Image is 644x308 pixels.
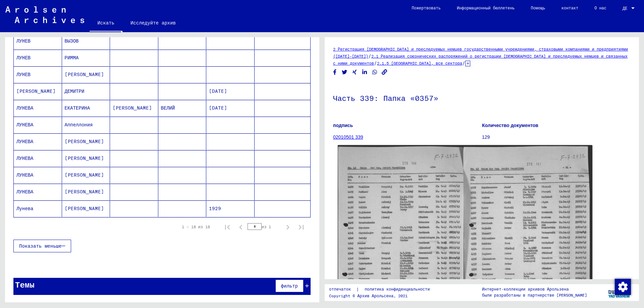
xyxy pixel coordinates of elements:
font: Количество документов [482,123,538,128]
font: Пожертвовать [412,5,440,10]
font: Показать меньше [19,243,62,249]
font: Лунева [16,205,33,211]
button: Поделиться на Xing [351,68,358,76]
font: / [462,60,465,66]
font: [PERSON_NAME] [65,205,104,211]
font: [PERSON_NAME] [65,71,104,77]
font: ЛУНЕВА [16,155,33,161]
font: Copyright © Архив Арольсена, 2021 [329,293,408,298]
a: 2.1.5 [GEOGRAPHIC_DATA], все сектора [377,61,462,66]
font: 1 – 18 из 18 [182,224,210,229]
font: фильтр [281,283,298,289]
font: ЛУНЕВА [16,172,33,178]
font: Аппеллония [65,122,93,128]
img: Изменить согласие [615,279,631,295]
a: 02010501 339 [333,134,363,140]
font: | [356,286,359,292]
font: были разработаны в партнерстве [PERSON_NAME] [482,293,587,298]
button: Поделиться в LinkedIn [361,68,368,76]
button: Следующая страница [281,220,294,234]
font: контакт [561,5,578,10]
font: [PERSON_NAME] [16,88,56,94]
font: [PERSON_NAME] [113,105,152,111]
button: Копировать ссылку [381,68,388,76]
font: 1929 [209,205,221,211]
font: отпечаток [329,287,351,292]
a: Искать [90,15,122,32]
font: ЛУНЕВ [16,55,31,61]
font: ЛУНЕВ [16,71,31,77]
font: Интернет-коллекции архивов Арользена [482,287,569,292]
div: Изменить согласие [614,279,631,295]
font: ВЫЗОВ [65,38,79,44]
font: [DATE] [209,88,227,94]
font: ЛУНЕВА [16,189,33,195]
img: Arolsen_neg.svg [5,6,84,23]
font: 129 [482,134,490,140]
font: ЛУНЕВ [16,38,31,44]
font: из 1 [262,224,271,229]
font: ЕКАТЕРИНА [65,105,90,111]
font: Часть 339: Папка «0357» [333,94,438,103]
font: ЛУНЕВА [16,105,33,111]
a: 2.1 Реализация союзнических распоряжений о регистрации [DEMOGRAPHIC_DATA] и преследуемых немцев и... [333,54,628,66]
font: политика конфиденциальности [365,287,430,292]
a: 2 Регистрация [DEMOGRAPHIC_DATA] и преследуемых немцев государственными учреждениями, страховыми ... [333,47,628,59]
a: Исследуйте архив [122,15,184,31]
font: / [374,60,377,66]
font: Искать [98,20,114,26]
button: Предыдущая страница [234,220,248,234]
font: [PERSON_NAME] [65,155,104,161]
a: политика конфиденциальности [359,286,438,293]
font: [PERSON_NAME] [65,189,104,195]
font: [PERSON_NAME] [65,172,104,178]
font: [PERSON_NAME] [65,138,104,144]
img: yv_logo.png [607,284,632,301]
button: Первая страница [221,220,234,234]
button: Последняя страница [294,220,308,234]
font: / [368,53,371,59]
font: О нас [594,5,606,10]
font: ЛУНЕВА [16,122,33,128]
a: отпечаток [329,286,356,293]
font: Информационный бюллетень [457,5,515,10]
font: ДЕМИТРИ [65,88,85,94]
button: Поделиться в WhatsApp [371,68,378,76]
font: РИММА [65,55,79,61]
button: Поделиться в Твиттере [341,68,348,76]
font: [DATE] [209,105,227,111]
button: фильтр [275,280,304,292]
font: ДЕ [623,6,627,11]
font: Темы [15,280,35,290]
button: Показать меньше [13,240,71,252]
font: ЛУНЕВА [16,138,33,144]
button: Поделиться на Facebook [331,68,338,76]
font: подпись [333,123,353,128]
font: Исследуйте архив [130,20,176,26]
font: Помощь [531,5,545,10]
font: ВЕЛИЙ [161,105,175,111]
